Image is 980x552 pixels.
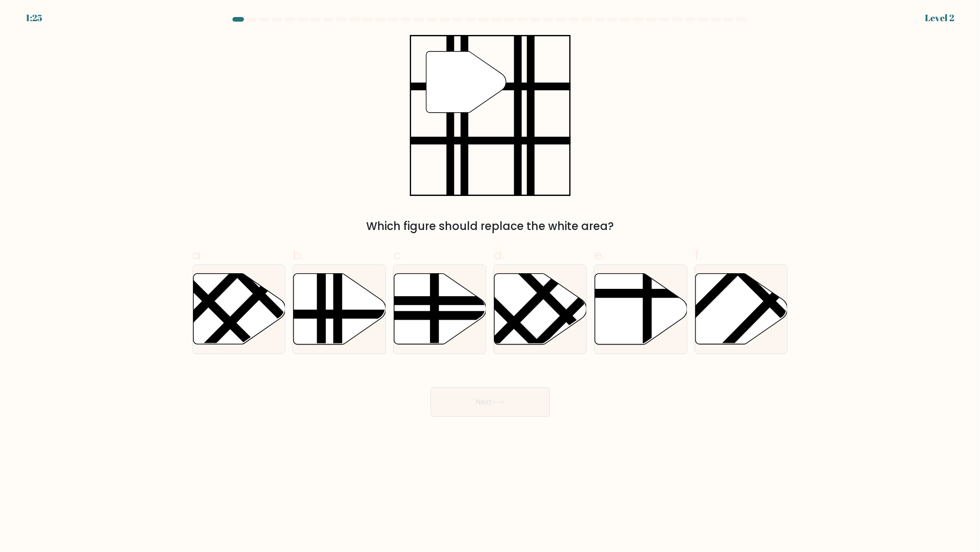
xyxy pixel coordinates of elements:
button: Next [431,387,550,417]
div: Level 2 [925,11,954,25]
span: c. [393,246,403,264]
span: b. [293,246,304,264]
div: Which figure should replace the white area? [198,218,782,235]
span: d. [493,246,504,264]
span: f. [695,246,701,264]
div: 1:25 [26,11,42,25]
g: " [426,52,506,113]
span: e. [594,246,604,264]
span: a. [193,246,204,264]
